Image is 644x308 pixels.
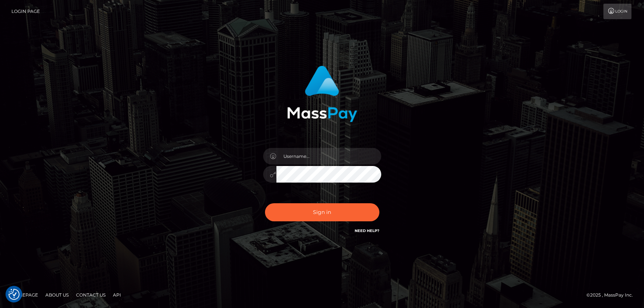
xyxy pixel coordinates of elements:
a: About Us [42,289,72,301]
button: Sign in [265,203,379,221]
a: API [110,289,124,301]
img: MassPay Login [287,66,357,122]
button: Consent Preferences [8,289,20,300]
img: Revisit consent button [8,289,20,300]
a: Homepage [8,289,41,301]
a: Contact Us [73,289,109,301]
input: Username... [276,148,381,165]
div: © 2025 , MassPay Inc. [586,291,638,299]
a: Login Page [11,4,40,19]
a: Need Help? [355,228,379,233]
a: Login [603,4,631,19]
